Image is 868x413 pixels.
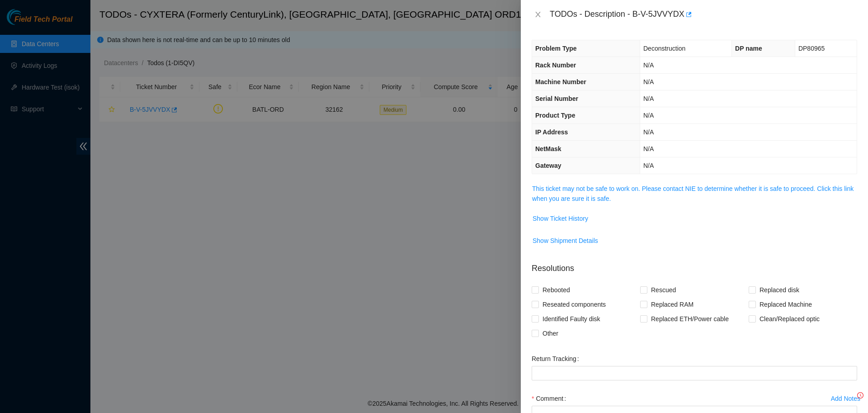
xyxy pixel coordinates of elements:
span: N/A [643,145,654,152]
span: NetMask [535,145,561,152]
label: Comment [532,391,570,406]
input: Return Tracking [532,366,857,380]
span: N/A [643,112,654,119]
span: Rebooted [539,283,574,297]
span: Show Ticket History [533,214,588,223]
span: Deconstruction [643,45,685,52]
a: This ticket may not be safe to work on. Please contact NIE to determine whether it is safe to pro... [532,185,854,202]
span: Show Shipment Details [533,236,598,246]
span: clock-circle [857,392,863,399]
span: Replaced Machine [756,297,816,312]
span: N/A [643,95,654,102]
span: N/A [643,62,654,69]
span: DP name [735,45,762,52]
span: Replaced disk [756,283,803,297]
span: N/A [643,78,654,85]
button: Show Ticket History [532,211,589,226]
span: Replaced RAM [647,297,697,312]
span: Problem Type [535,45,577,52]
button: Close [532,10,544,19]
span: IP Address [535,128,568,136]
span: Rescued [647,283,679,297]
span: Gateway [535,162,561,169]
div: Add Notes [831,395,860,402]
span: Machine Number [535,78,586,85]
p: Resolutions [532,255,857,275]
button: Add Notesclock-circle [830,391,861,406]
span: N/A [643,128,654,136]
div: TODOs - Description - B-V-5JVVYDX [550,7,857,22]
span: Serial Number [535,95,578,102]
span: Replaced ETH/Power cable [647,312,732,326]
span: Identified Faulty disk [539,312,604,326]
span: close [534,11,542,18]
label: Return Tracking [532,351,583,366]
span: Reseated components [539,297,609,312]
button: Show Shipment Details [532,233,599,248]
span: Clean/Replaced optic [756,312,823,326]
span: DP80965 [798,45,825,52]
span: Product Type [535,112,575,119]
span: N/A [643,162,654,169]
span: Other [539,326,562,341]
span: Rack Number [535,62,576,69]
